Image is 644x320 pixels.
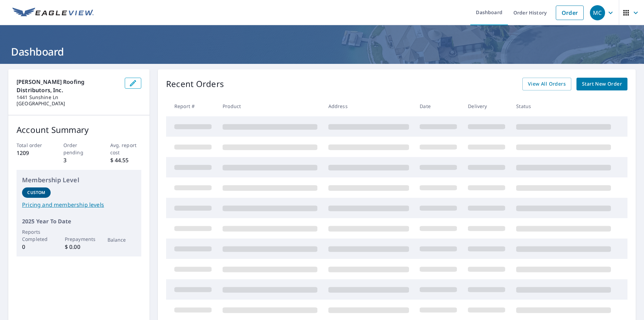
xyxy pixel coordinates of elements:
[166,96,217,116] th: Report #
[65,243,93,251] p: $ 0.00
[590,5,605,20] div: MC
[576,78,627,90] a: Start New Order
[17,78,119,94] p: [PERSON_NAME] Roofing Distributors, Inc.
[17,100,119,107] p: [GEOGRAPHIC_DATA]
[556,6,584,20] a: Order
[110,156,142,164] p: $ 44.55
[323,96,415,116] th: Address
[522,78,571,90] a: View All Orders
[22,243,51,251] p: 0
[17,142,48,149] p: Total order
[110,142,142,156] p: Avg. report cost
[217,96,323,116] th: Product
[511,96,616,116] th: Status
[22,217,136,225] p: 2025 Year To Date
[528,80,566,88] span: View All Orders
[17,124,141,136] p: Account Summary
[22,228,51,243] p: Reports Completed
[8,45,636,59] h1: Dashboard
[462,96,511,116] th: Delivery
[582,80,622,88] span: Start New Order
[63,156,95,164] p: 3
[17,94,119,100] p: 1441 Sunshine Ln
[17,149,48,157] p: 1209
[63,142,95,156] p: Order pending
[22,175,136,185] p: Membership Level
[108,236,136,243] p: Balance
[65,235,93,243] p: Prepayments
[12,8,94,18] img: EV Logo
[414,96,462,116] th: Date
[22,201,136,209] a: Pricing and membership levels
[166,78,224,90] p: Recent Orders
[27,190,45,196] p: Custom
